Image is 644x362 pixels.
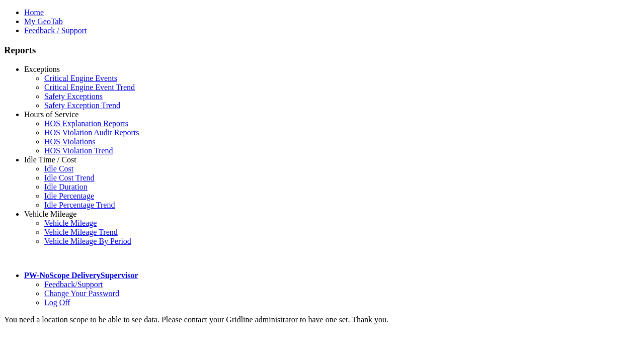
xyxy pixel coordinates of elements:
[44,128,139,137] a: HOS Violation Audit Reports
[44,237,131,245] a: Vehicle Mileage By Period
[24,155,76,164] a: Idle Time / Cost
[4,315,640,324] div: You need a location scope to be able to see data. Please contact your Gridline administrator to h...
[24,17,63,26] a: My GeoTab
[24,210,76,218] a: Vehicle Mileage
[44,192,94,200] a: Idle Percentage
[24,26,87,35] a: Feedback / Support
[44,137,95,146] a: HOS Violations
[44,219,97,227] a: Vehicle Mileage
[44,74,117,82] a: Critical Engine Events
[44,183,88,191] a: Idle Duration
[24,8,44,17] a: Home
[44,146,113,155] a: HOS Violation Trend
[44,83,135,92] a: Critical Engine Event Trend
[44,101,120,110] a: Safety Exception Trend
[44,164,73,173] a: Idle Cost
[24,65,60,73] a: Exceptions
[44,298,70,307] a: Log Off
[44,173,95,182] a: Idle Cost Trend
[44,201,115,209] a: Idle Percentage Trend
[44,119,128,128] a: HOS Explanation Reports
[24,271,138,280] a: PW-NoScope DeliverySupervisor
[44,280,103,289] a: Feedback/Support
[4,45,640,56] h3: Reports
[24,110,78,119] a: Hours of Service
[44,228,118,236] a: Vehicle Mileage Trend
[44,289,119,298] a: Change Your Password
[44,92,103,101] a: Safety Exceptions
